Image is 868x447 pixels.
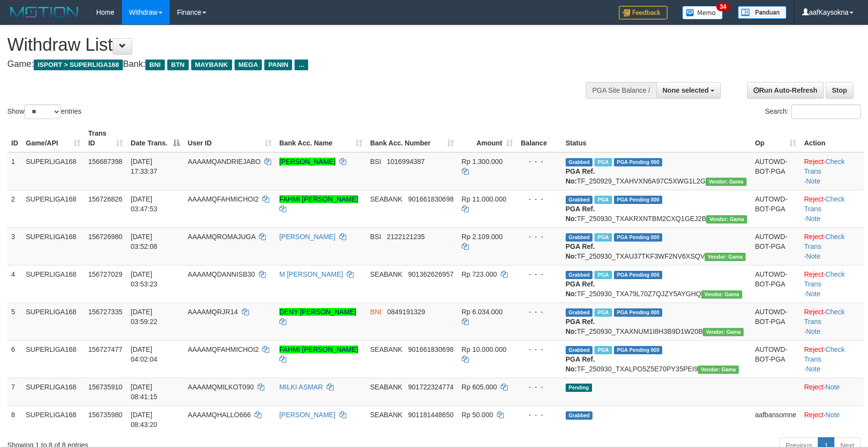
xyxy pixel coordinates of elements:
[370,233,381,241] span: BSI
[562,340,751,378] td: TF_250930_TXALPO5Z5E70PY35PEI9
[800,190,864,227] td: · ·
[22,406,84,433] td: SUPERLIGA168
[7,406,22,433] td: 8
[279,158,335,165] a: [PERSON_NAME]
[566,271,593,279] span: Grabbed
[131,383,158,401] span: [DATE] 08:41:15
[804,270,824,278] a: Reject
[7,104,81,119] label: Show entries
[800,378,864,406] td: ·
[804,345,824,353] a: Reject
[7,303,22,340] td: 5
[88,345,122,353] span: 156727477
[698,366,739,374] span: Vendor URL: https://trx31.1velocity.biz
[22,378,84,406] td: SUPERLIGA168
[562,190,751,227] td: TF_250930_TXAKRXNTBM2CXQ1GEJ2B
[701,290,742,299] span: Vendor URL: https://trx31.1velocity.biz
[458,124,517,152] th: Amount: activate to sort column ascending
[22,303,84,340] td: SUPERLIGA168
[408,411,454,419] span: Copy 901181448650 to clipboard
[804,158,845,175] a: Check Trans
[804,345,845,363] a: Check Trans
[614,233,663,242] span: PGA Pending
[826,82,853,99] a: Stop
[370,383,402,391] span: SEABANK
[22,190,84,227] td: SUPERLIGA168
[131,308,158,325] span: [DATE] 03:59:22
[22,227,84,265] td: SUPERLIGA168
[366,124,458,152] th: Bank Acc. Number: activate to sort column ascending
[370,158,381,165] span: BSI
[22,152,84,190] td: SUPERLIGA168
[614,346,663,354] span: PGA Pending
[7,340,22,378] td: 6
[24,104,61,119] select: Showentries
[521,194,558,204] div: - - -
[521,269,558,279] div: - - -
[370,411,402,419] span: SEABANK
[167,60,189,70] span: BTN
[562,303,751,340] td: TF_250930_TXAXNUM1I8H3B9D1W20B
[7,265,22,303] td: 4
[800,265,864,303] td: · ·
[521,307,558,317] div: - - -
[804,158,824,165] a: Reject
[586,82,656,99] div: PGA Site Balance /
[184,124,276,152] th: User ID: activate to sort column ascending
[521,232,558,242] div: - - -
[614,271,663,279] span: PGA Pending
[88,158,122,165] span: 156687398
[663,86,709,94] span: None selected
[800,340,864,378] td: · ·
[188,345,258,353] span: AAAAMQFAHMICHOI2
[806,365,821,373] a: Note
[747,82,824,99] a: Run Auto-Refresh
[295,60,308,70] span: ...
[656,82,721,99] button: None selected
[22,124,84,152] th: Game/API: activate to sort column ascending
[594,158,612,166] span: Marked by aafsoycanthlai
[562,152,751,190] td: TF_250929_TXAHVXN6A97C5XWG1L2G
[562,227,751,265] td: TF_250930_TXAU37TKF3WF2NV6XSQV
[188,270,255,278] span: AAAAMQDANNISB30
[145,60,164,70] span: BNI
[235,60,262,70] span: MEGA
[566,233,593,242] span: Grabbed
[279,308,356,316] a: DENY [PERSON_NAME]
[276,124,366,152] th: Bank Acc. Name: activate to sort column ascending
[279,233,335,241] a: [PERSON_NAME]
[703,328,744,336] span: Vendor URL: https://trx31.1velocity.biz
[791,104,861,119] input: Search:
[7,152,22,190] td: 1
[751,124,800,152] th: Op: activate to sort column ascending
[751,265,800,303] td: AUTOWD-BOT-PGA
[566,346,593,354] span: Grabbed
[806,215,821,223] a: Note
[682,6,723,20] img: Button%20Memo.svg
[562,265,751,303] td: TF_250930_TXA79L70Z7QJZY5AYGHQ
[614,308,663,317] span: PGA Pending
[826,411,840,419] a: Note
[370,345,402,353] span: SEABANK
[706,215,747,223] span: Vendor URL: https://trx31.1velocity.biz
[594,271,612,279] span: Marked by aafandaneth
[7,60,569,69] h4: Game: Bank:
[521,345,558,354] div: - - -
[751,406,800,433] td: aafbansomne
[279,411,335,419] a: [PERSON_NAME]
[88,233,122,241] span: 156726980
[738,6,787,19] img: panduan.png
[804,411,824,419] a: Reject
[188,411,251,419] span: AAAAMQHALLO666
[566,384,592,392] span: Pending
[705,253,746,261] span: Vendor URL: https://trx31.1velocity.biz
[387,308,425,316] span: Copy 0849191329 to clipboard
[370,270,402,278] span: SEABANK
[619,6,668,20] img: Feedback.jpg
[88,270,122,278] span: 156727029
[188,233,255,241] span: AAAAMQROMAJUGA
[131,411,158,428] span: [DATE] 08:43:20
[826,383,840,391] a: Note
[131,158,158,175] span: [DATE] 17:33:37
[462,270,497,278] span: Rp 723.000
